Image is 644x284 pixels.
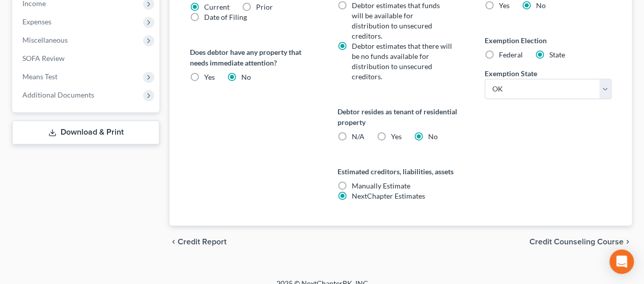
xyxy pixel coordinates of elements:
span: N/A [351,132,364,141]
label: Estimated creditors, liabilities, assets [337,166,464,177]
span: Credit Counseling Course [529,238,624,246]
span: Federal [499,50,523,59]
a: Download & Print [12,120,159,144]
span: Means Test [22,72,58,81]
span: NextChapter Estimates [351,192,425,200]
label: Does debtor have any property that needs immediate attention? [190,47,317,68]
a: SOFA Review [14,49,159,68]
span: Additional Documents [22,90,94,99]
span: Credit Report [178,238,227,246]
label: Exemption Election [485,35,611,46]
span: Miscellaneous [22,36,68,44]
i: chevron_right [624,238,632,246]
span: No [241,73,251,81]
span: SOFA Review [22,54,65,62]
span: Manually Estimate [351,181,410,190]
i: chevron_left [170,238,178,246]
label: Debtor resides as tenant of residential property [337,106,464,128]
span: Current [204,3,230,11]
label: Exemption State [485,68,537,79]
span: Expenses [22,17,51,26]
span: Yes [499,1,510,10]
span: Prior [256,3,273,11]
span: Yes [390,132,401,141]
span: No [428,132,437,141]
span: Yes [204,73,215,81]
span: No [536,1,546,10]
button: chevron_left Credit Report [170,238,227,246]
span: State [549,50,565,59]
span: Date of Filing [204,13,247,21]
button: Credit Counseling Course chevron_right [529,238,632,246]
span: Debtor estimates that there will be no funds available for distribution to unsecured creditors. [351,42,452,81]
div: Open Intercom Messenger [609,249,634,274]
span: Debtor estimates that funds will be available for distribution to unsecured creditors. [351,1,439,40]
